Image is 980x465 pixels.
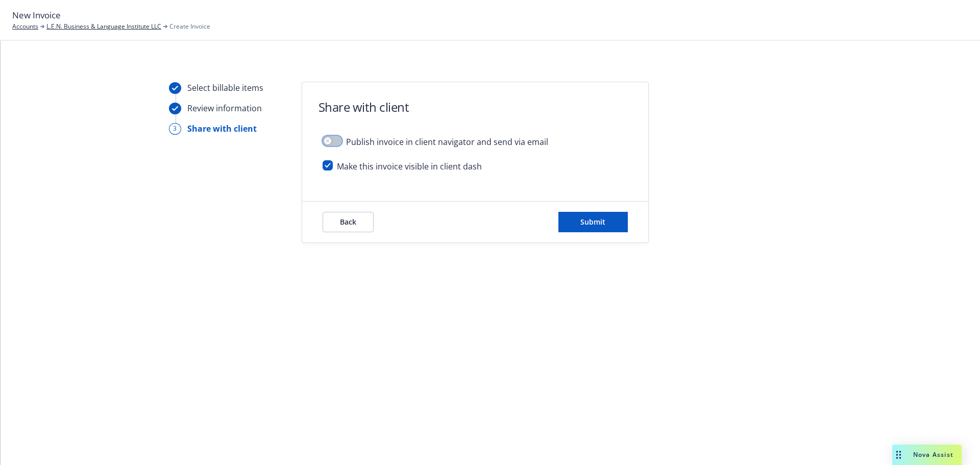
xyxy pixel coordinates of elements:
[323,212,374,232] button: Back
[340,217,356,227] span: Back
[12,9,61,22] span: New Invoice
[892,445,905,465] div: Drag to move
[187,102,262,114] div: Review information
[580,217,605,227] span: Submit
[187,123,257,135] div: Share with client
[12,22,38,31] a: Accounts
[169,22,210,31] span: Create Invoice
[558,212,628,232] button: Submit
[346,136,548,148] span: Publish invoice in client navigator and send via email
[46,22,161,31] a: L.E.N. Business & Language Institute LLC
[337,160,482,173] span: Make this invoice visible in client dash
[913,450,953,459] span: Nova Assist
[169,123,181,135] div: 3
[892,445,962,465] button: Nova Assist
[187,82,263,94] div: Select billable items
[318,99,409,115] h1: Share with client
